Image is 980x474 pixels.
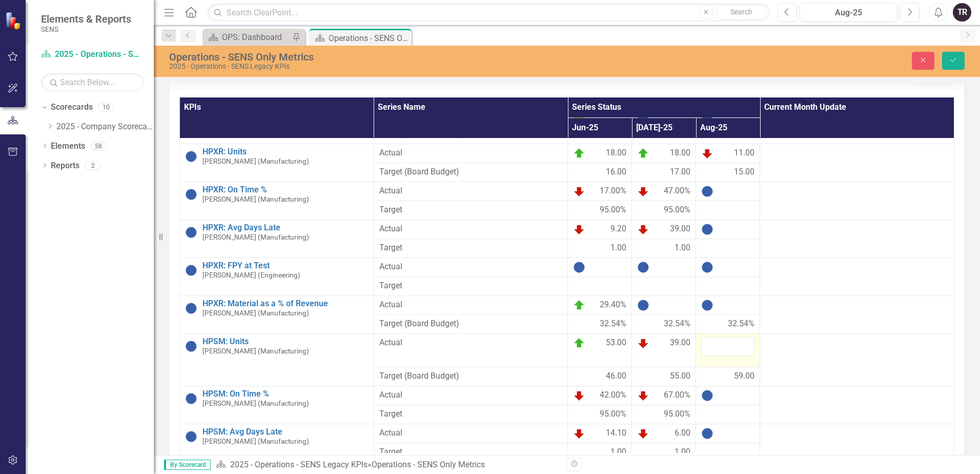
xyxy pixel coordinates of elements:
img: No Information [701,389,713,402]
div: TR [953,3,971,22]
img: No Information [185,392,197,405]
span: 1.00 [610,446,626,458]
span: 9.20 [610,223,626,235]
a: HPSM: Units [202,337,369,346]
span: Elements & Reports [41,13,131,25]
span: 46.00 [606,370,626,382]
small: [PERSON_NAME] (Manufacturing) [202,438,309,445]
a: HPXR: Material as a % of Revenue [202,299,369,308]
img: No Information [701,185,713,197]
img: Below Target [637,185,649,197]
img: On Target [573,337,585,349]
a: HPXR: Avg Days Late [202,223,369,232]
img: No Information [637,299,649,311]
button: Aug-25 [800,3,897,22]
small: [PERSON_NAME] (Manufacturing) [202,309,309,317]
img: Below Target [573,427,585,440]
a: 2025 - Operations - SENS Legacy KPIs [41,49,144,61]
img: No Information [701,427,713,440]
span: 11.00 [734,147,754,160]
span: Target [379,446,563,458]
span: By Scorecard [164,460,211,470]
span: 39.00 [670,337,690,349]
span: 1.00 [675,446,690,458]
small: [PERSON_NAME] (Manufacturing) [202,400,309,407]
img: No Information [573,261,585,273]
span: Actual [379,389,563,401]
div: 2 [85,161,101,170]
span: 18.00 [670,147,690,160]
span: 32.54% [728,318,754,330]
input: Search ClearPoint... [208,4,770,22]
span: 1.00 [675,242,690,254]
small: [PERSON_NAME] (Engineering) [202,271,300,279]
img: No Information [185,302,197,314]
span: 95.00% [600,408,626,420]
small: [PERSON_NAME] (Manufacturing) [202,195,309,203]
span: 59.00 [734,370,754,382]
span: Actual [379,261,563,273]
small: [PERSON_NAME] (Manufacturing) [202,157,309,165]
span: 42.00% [600,389,626,402]
div: 58 [90,142,107,150]
small: [PERSON_NAME] (Manufacturing) [202,233,309,241]
span: Actual [379,299,563,311]
a: Scorecards [51,102,93,113]
a: Elements [51,141,85,152]
img: Below Target [573,185,585,197]
span: 17.00 [670,166,690,178]
div: Aug-25 [803,7,894,19]
div: OPS: Dashboard [222,31,290,44]
img: ClearPoint Strategy [5,12,23,30]
span: 95.00% [600,204,626,216]
small: [PERSON_NAME] (Manufacturing) [202,347,309,355]
img: No Information [637,261,649,273]
img: No Information [701,299,713,311]
img: On Target [573,299,585,311]
span: 17.00% [600,185,626,197]
a: HPSM: Avg Days Late [202,427,369,437]
img: No Information [185,150,197,163]
span: Target [379,408,563,420]
img: No Information [185,226,197,239]
span: Target [379,242,563,254]
span: 1.00 [610,242,626,254]
div: 2025 - Operations - SENS Legacy KPIs [169,63,615,70]
span: Target (Board Budget) [379,318,563,330]
img: No Information [185,430,197,443]
span: 32.54% [664,318,690,330]
span: 39.00 [670,223,690,235]
span: 95.00% [664,204,690,216]
img: On Target [573,147,585,160]
span: Actual [379,147,563,159]
a: HPSM: On Time % [202,389,369,399]
button: Search [716,5,767,19]
a: OPS: Dashboard [205,31,290,44]
span: 29.40% [600,299,626,311]
a: 2025 - Operations - SENS Legacy KPIs [230,460,367,469]
span: 16.00 [606,166,626,178]
div: Operations - SENS Only Metrics [329,32,409,45]
span: 53.00 [606,337,626,349]
span: Actual [379,223,563,235]
span: Target (Board Budget) [379,370,563,382]
span: 67.00% [664,389,690,402]
span: Actual [379,185,563,197]
span: Target (Board Budget) [379,166,563,178]
span: Actual [379,427,563,439]
div: Operations - SENS Only Metrics [372,460,485,469]
span: 32.54% [600,318,626,330]
span: 15.00 [734,166,754,178]
span: Target [379,204,563,216]
img: Below Target [573,389,585,402]
img: Below Target [637,337,649,349]
img: No Information [185,340,197,352]
img: Below Target [637,389,649,402]
img: On Target [637,147,649,160]
span: 18.00 [606,147,626,160]
a: HPXR: FPY at Test [202,261,369,270]
a: HPXR: Units [202,147,369,156]
img: No Information [185,188,197,201]
span: 55.00 [670,370,690,382]
span: 95.00% [664,408,690,420]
